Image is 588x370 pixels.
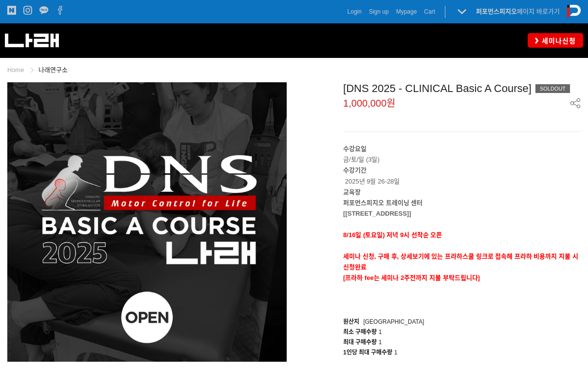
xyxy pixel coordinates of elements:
[343,98,395,108] span: 1,000,000원
[343,274,480,281] span: [프라하 fee는 세미나 2주전까지 지불 부탁드립니다]
[343,253,578,271] strong: 세미나 신청, 구매 후, 상세보기에 있는 프라하스쿨 링크로 접속해 프라하 비용까지 지불 시 신청완료
[535,84,570,93] div: SOLDOUT
[379,339,382,346] span: 1
[38,66,68,74] a: 나래연구소
[396,7,417,17] a: Mypage
[343,188,361,196] strong: 교육장
[369,7,389,17] a: Sign up
[343,82,581,95] div: [DNS 2025 - CLINICAL Basic A Course]
[476,8,517,15] strong: 퍼포먼스피지오
[343,349,392,356] span: 1인당 최대 구매수량
[343,166,367,174] strong: 수강기간
[363,318,424,325] span: [GEOGRAPHIC_DATA]
[343,199,423,206] strong: 퍼포먼스피지오 트레이닝 센터
[539,36,576,46] span: 세미나신청
[343,339,377,346] span: 최대 구매수량
[424,7,435,17] a: Cart
[343,145,367,152] strong: 수강요일
[379,329,382,335] span: 1
[476,8,560,15] a: 퍼포먼스피지오페이지 바로가기
[7,66,24,74] a: Home
[348,7,362,17] a: Login
[343,210,411,217] strong: [[STREET_ADDRESS]]
[343,144,581,165] p: 금/토/일 (3일)
[343,231,442,239] span: 8/16일 (토요일) 저녁 9시 선착순 오픈
[528,33,583,47] a: 세미나신청
[343,318,359,325] span: 원산지
[343,165,581,186] p: 2025년 9월 26-28일
[394,349,398,356] span: 1
[343,329,377,335] span: 최소 구매수량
